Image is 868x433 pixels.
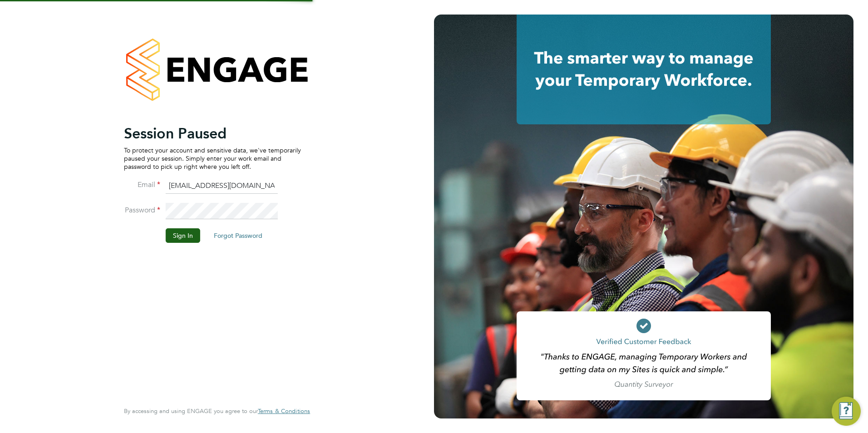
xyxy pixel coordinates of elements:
[124,124,301,143] h2: Session Paused
[258,407,310,415] span: Terms & Conditions
[166,178,278,194] input: Enter your work email...
[124,206,160,215] label: Password
[832,397,861,426] button: Engage Resource Center
[124,407,310,415] span: By accessing and using ENGAGE you agree to our
[124,146,301,171] p: To protect your account and sensitive data, we've temporarily paused your session. Simply enter y...
[166,228,200,243] button: Sign In
[124,180,160,190] label: Email
[207,228,270,243] button: Forgot Password
[258,408,310,415] a: Terms & Conditions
